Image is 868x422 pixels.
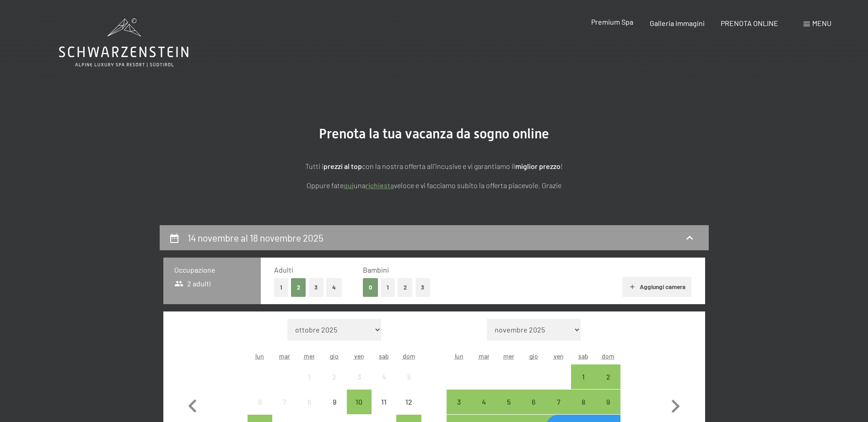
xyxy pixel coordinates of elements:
[372,373,395,396] div: 4
[304,352,315,360] abbr: mercoledì
[571,390,596,414] div: arrivo/check-in possibile
[248,390,272,414] div: arrivo/check-in non effettuabile
[326,278,342,297] button: 4
[472,390,496,414] div: arrivo/check-in possibile
[298,373,321,396] div: 1
[323,162,362,170] strong: prezzi al top
[297,390,322,414] div: arrivo/check-in non effettuabile
[322,390,347,414] div: Thu Oct 09 2025
[397,373,420,396] div: 5
[721,19,778,27] a: PRENOTA ONLINE
[596,364,620,389] div: arrivo/check-in possibile
[473,398,496,421] div: 4
[354,352,364,360] abbr: venerdì
[596,390,620,414] div: arrivo/check-in possibile
[274,265,293,274] span: Adulti
[571,364,596,389] div: arrivo/check-in possibile
[546,390,571,414] div: Fri Nov 07 2025
[496,390,521,414] div: Wed Nov 05 2025
[309,278,324,297] button: 3
[447,390,471,414] div: arrivo/check-in possibile
[366,181,394,190] a: richiesta
[330,352,339,360] abbr: giovedì
[571,390,596,414] div: Sat Nov 08 2025
[396,390,421,414] div: arrivo/check-in non effettuabile
[381,278,395,297] button: 1
[174,265,250,275] h3: Occupazione
[272,390,297,414] div: Tue Oct 07 2025
[650,19,705,27] a: Galleria immagini
[812,19,831,27] span: Menu
[578,352,588,360] abbr: sabato
[348,373,371,396] div: 3
[323,398,346,421] div: 9
[447,390,471,414] div: Mon Nov 03 2025
[472,390,496,414] div: Tue Nov 04 2025
[174,279,211,289] span: 2 adulti
[455,352,464,360] abbr: lunedì
[372,364,396,389] div: arrivo/check-in non effettuabile
[297,390,322,414] div: Wed Oct 08 2025
[322,364,347,389] div: arrivo/check-in non effettuabile
[319,126,549,142] span: Prenota la tua vacanza da sogno online
[497,398,520,421] div: 5
[347,364,372,389] div: Fri Oct 03 2025
[403,352,415,360] abbr: domenica
[363,265,389,274] span: Bambini
[591,17,633,26] a: Premium Spa
[248,398,271,421] div: 6
[396,364,421,389] div: arrivo/check-in non effettuabile
[479,352,490,360] abbr: martedì
[322,364,347,389] div: Thu Oct 02 2025
[363,278,378,297] button: 0
[397,398,420,421] div: 12
[571,364,596,389] div: Sat Nov 01 2025
[347,390,372,414] div: arrivo/check-in possibile
[398,278,413,297] button: 2
[396,364,421,389] div: Sun Oct 05 2025
[496,390,521,414] div: arrivo/check-in possibile
[596,390,620,414] div: Sun Nov 09 2025
[248,390,272,414] div: Mon Oct 06 2025
[323,373,346,396] div: 2
[522,398,545,421] div: 6
[322,390,347,414] div: arrivo/check-in non effettuabile
[372,390,396,414] div: Sat Oct 11 2025
[572,373,595,396] div: 1
[372,390,396,414] div: arrivo/check-in non effettuabile
[255,352,264,360] abbr: lunedì
[379,352,389,360] abbr: sabato
[529,352,538,360] abbr: giovedì
[572,398,595,421] div: 8
[372,398,395,421] div: 11
[298,398,321,421] div: 8
[597,398,620,421] div: 9
[622,277,691,297] button: Aggiungi camera
[521,390,546,414] div: arrivo/check-in possibile
[347,390,372,414] div: Fri Oct 10 2025
[297,364,322,389] div: Wed Oct 01 2025
[415,278,431,297] button: 3
[205,179,663,191] p: Oppure fate una veloce e vi facciamo subito la offerta piacevole. Grazie
[344,181,354,190] a: quì
[372,364,396,389] div: Sat Oct 04 2025
[515,162,561,170] strong: miglior prezzo
[597,373,620,396] div: 2
[521,390,546,414] div: Thu Nov 06 2025
[272,390,297,414] div: arrivo/check-in non effettuabile
[546,390,571,414] div: arrivo/check-in possibile
[205,160,663,172] p: Tutti i con la nostra offerta all'incusive e vi garantiamo il !
[279,352,290,360] abbr: martedì
[348,398,371,421] div: 10
[554,352,564,360] abbr: venerdì
[188,232,323,243] h2: 14 novembre al 18 novembre 2025
[291,278,306,297] button: 2
[596,364,620,389] div: Sun Nov 02 2025
[274,278,288,297] button: 1
[447,398,470,421] div: 3
[347,364,372,389] div: arrivo/check-in non effettuabile
[547,398,570,421] div: 7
